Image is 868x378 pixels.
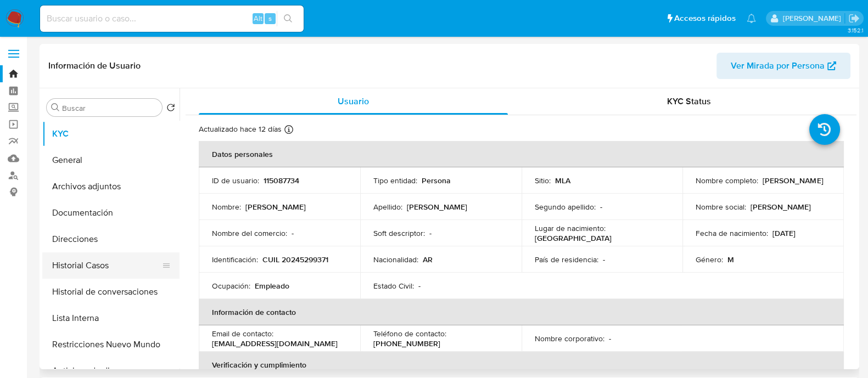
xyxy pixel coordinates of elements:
p: Género : [696,255,723,264]
p: milagros.cisterna@mercadolibre.com [782,13,844,24]
th: Información de contacto [199,299,844,325]
p: [DATE] [772,228,796,238]
p: Sitio : [535,176,551,185]
button: Volver al orden por defecto [166,103,175,115]
span: Alt [254,13,262,24]
p: Email de contacto : [212,329,273,338]
span: Ver Mirada por Persona [731,53,825,79]
p: - [600,202,602,212]
p: [GEOGRAPHIC_DATA] [535,233,612,243]
p: [PHONE_NUMBER] [373,338,440,348]
p: Nombre : [212,202,241,212]
p: Nombre corporativo : [535,334,604,343]
button: Ver Mirada por Persona [716,53,850,79]
p: Tipo entidad : [373,176,417,185]
p: [PERSON_NAME] [751,202,811,212]
p: Nombre social : [696,202,746,212]
p: - [292,228,294,238]
th: Datos personales [199,141,844,167]
p: Nombre completo : [696,176,758,185]
p: [EMAIL_ADDRESS][DOMAIN_NAME] [212,338,338,348]
p: M [727,255,734,264]
p: [PERSON_NAME] [763,176,823,185]
span: Accesos rápidos [674,13,736,24]
button: Historial Casos [42,252,171,279]
input: Buscar usuario o caso... [40,12,304,26]
p: 115087734 [264,176,299,185]
button: Historial de conversaciones [42,279,180,305]
button: search-icon [277,11,299,26]
p: Ocupación : [212,281,250,291]
button: KYC [42,121,180,147]
p: [PERSON_NAME] [407,202,467,212]
p: CUIL 20245299371 [262,255,328,264]
button: Restricciones Nuevo Mundo [42,331,180,358]
p: Estado Civil : [373,281,414,291]
span: Usuario [338,95,369,108]
p: Teléfono de contacto : [373,329,446,338]
button: Direcciones [42,226,180,252]
p: Apellido : [373,202,402,212]
p: ID de usuario : [212,176,259,185]
p: Identificación : [212,255,258,264]
p: - [603,255,605,264]
p: - [418,281,421,291]
p: [PERSON_NAME] [245,202,306,212]
p: Segundo apellido : [535,202,596,212]
p: Persona [422,176,451,185]
p: - [609,334,611,343]
p: Empleado [255,281,289,291]
p: País de residencia : [535,255,598,264]
span: KYC Status [667,95,711,108]
p: Lugar de nacimiento : [535,223,606,233]
h1: Información de Usuario [48,60,141,71]
button: Documentación [42,200,180,226]
button: General [42,147,180,173]
a: Salir [848,13,860,24]
p: - [429,228,432,238]
input: Buscar [62,103,158,113]
button: Buscar [51,103,60,112]
p: AR [423,255,433,264]
p: Nacionalidad : [373,255,418,264]
p: Soft descriptor : [373,228,425,238]
a: Notificaciones [747,14,756,23]
th: Verificación y cumplimiento [199,352,844,378]
button: Archivos adjuntos [42,173,180,200]
p: Actualizado hace 12 días [199,124,282,134]
button: Lista Interna [42,305,180,331]
p: Fecha de nacimiento : [696,228,768,238]
span: s [268,13,272,24]
p: Nombre del comercio : [212,228,287,238]
p: MLA [555,176,570,185]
